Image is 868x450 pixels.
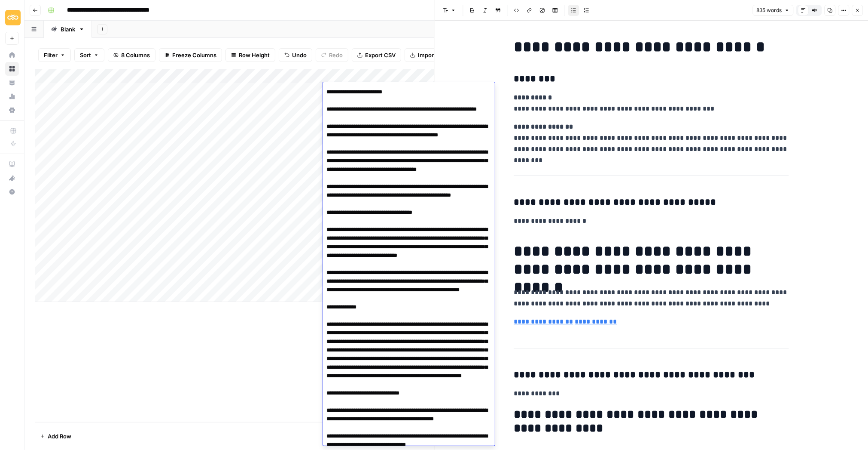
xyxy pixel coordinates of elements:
a: Usage [5,89,19,103]
span: Undo [292,51,307,59]
span: Redo [329,51,343,59]
button: Sort [74,48,104,62]
button: Row Height [225,48,275,62]
button: What's new? [5,171,19,185]
button: 8 Columns [108,48,155,62]
span: Filter [44,51,58,59]
a: Blank [44,21,92,38]
button: Redo [316,48,348,62]
span: Freeze Columns [172,51,216,59]
span: 8 Columns [121,51,150,59]
button: Freeze Columns [159,48,222,62]
span: Export CSV [365,51,396,59]
a: AirOps Academy [5,157,19,171]
div: Blank [61,25,75,34]
a: Home [5,48,19,62]
button: Workspace: Sinch [5,7,19,28]
button: Export CSV [352,48,401,62]
a: Browse [5,62,19,76]
span: Import CSV [418,51,449,59]
button: Import CSV [405,48,454,62]
span: 835 words [756,6,782,14]
div: What's new? [6,172,18,185]
button: Filter [38,48,71,62]
button: Help + Support [5,185,19,199]
a: Your Data [5,76,19,89]
button: Add Row [35,429,76,443]
span: Row Height [239,51,270,59]
button: 835 words [752,5,793,16]
button: Undo [279,48,312,62]
img: Sinch Logo [5,10,21,25]
a: Settings [5,103,19,117]
span: Add Row [48,432,71,441]
span: Sort [80,51,91,59]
